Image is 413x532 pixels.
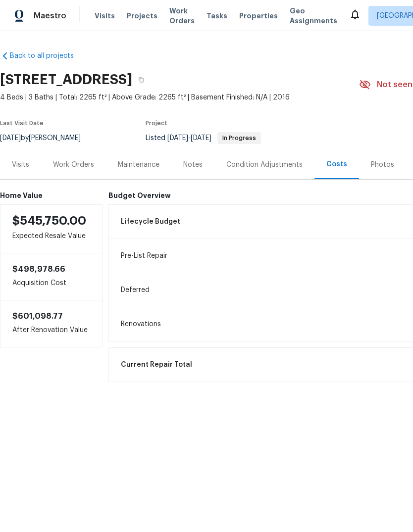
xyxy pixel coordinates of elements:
span: Listed [146,135,261,142]
span: Projects [127,11,157,21]
span: Project [146,120,167,126]
div: Maintenance [118,160,159,170]
div: Costs [326,159,347,169]
span: Maestro [34,11,66,21]
div: Condition Adjustments [226,160,303,170]
div: Photos [371,160,394,170]
div: Work Orders [53,160,94,170]
span: [DATE] [167,135,188,142]
span: Properties [239,11,278,21]
span: Deferred [121,285,150,295]
span: $498,978.66 [12,265,65,273]
span: - [167,135,211,142]
div: Visits [12,160,29,170]
span: Geo Assignments [290,6,337,26]
span: Visits [95,11,115,21]
span: Pre-List Repair [121,251,167,261]
span: [DATE] [191,135,211,142]
button: Copy Address [132,71,150,89]
span: In Progress [218,135,260,141]
span: $601,098.77 [12,312,63,320]
span: Lifecycle Budget [121,217,180,227]
span: Tasks [206,12,227,19]
div: Notes [183,160,203,170]
span: Current Repair Total [121,360,192,370]
span: $545,750.00 [12,215,86,227]
span: Renovations [121,319,161,329]
span: Work Orders [169,6,195,26]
